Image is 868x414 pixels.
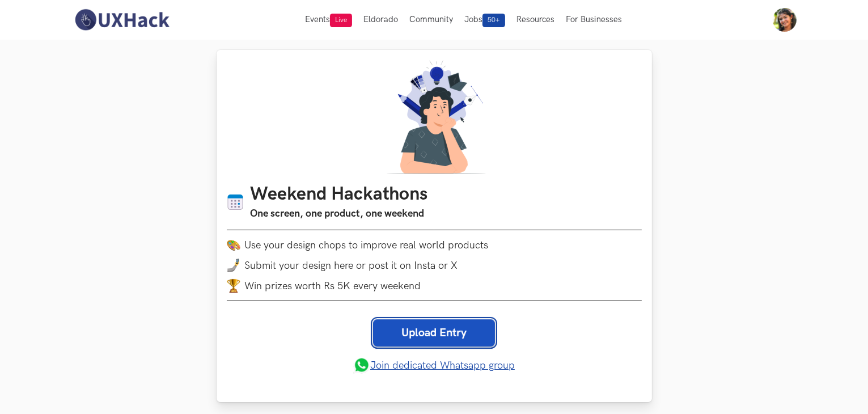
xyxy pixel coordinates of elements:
a: Join dedicated Whatsapp group [353,357,515,374]
h3: One screen, one product, one weekend [251,206,428,222]
img: A designer thinking [380,60,489,174]
img: whatsapp.png [353,357,370,374]
img: UXHack-logo.png [71,8,172,32]
h1: Weekend Hackathons [251,184,428,206]
span: Submit your design here or post it on Insta or X [245,260,458,272]
img: trophy.png [227,279,240,293]
img: Calendar icon [227,193,244,211]
span: Live [330,14,352,27]
img: mobile-in-hand.png [227,259,240,272]
img: Your profile pic [773,8,797,32]
li: Use your design chops to improve real world products [227,238,642,252]
span: 50+ [482,14,505,27]
li: Win prizes worth Rs 5K every weekend [227,279,642,293]
img: palette.png [227,238,240,252]
a: Upload Entry [373,319,495,347]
